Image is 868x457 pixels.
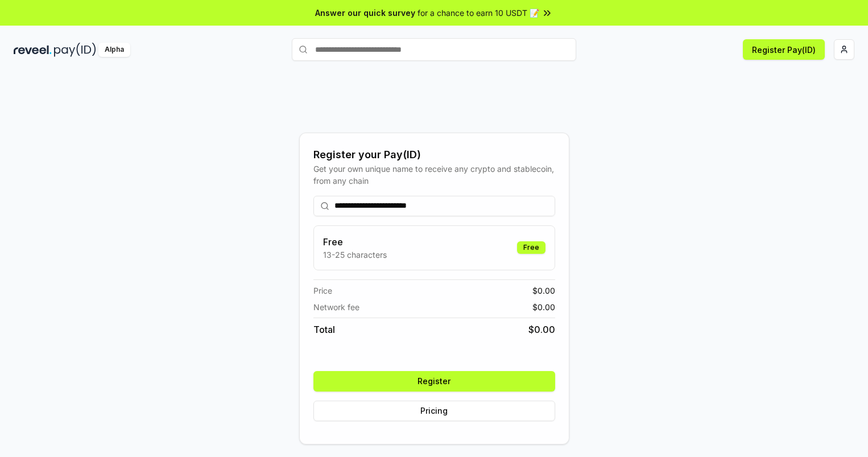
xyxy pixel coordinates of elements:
[14,43,52,57] img: reveel_dark
[323,235,387,249] h3: Free
[54,43,96,57] img: pay_id
[418,7,539,19] span: for a chance to earn 10 USDT 📝
[313,301,359,313] span: Network fee
[517,241,545,254] div: Free
[313,323,335,336] span: Total
[532,301,555,313] span: $ 0.00
[313,371,555,392] button: Register
[532,285,555,297] span: $ 0.00
[98,43,130,57] div: Alpha
[313,147,555,163] div: Register your Pay(ID)
[323,249,387,261] p: 13-25 characters
[313,401,555,421] button: Pricing
[313,285,332,297] span: Price
[743,39,825,60] button: Register Pay(ID)
[315,7,415,19] span: Answer our quick survey
[313,163,555,187] div: Get your own unique name to receive any crypto and stablecoin, from any chain
[528,323,555,336] span: $ 0.00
